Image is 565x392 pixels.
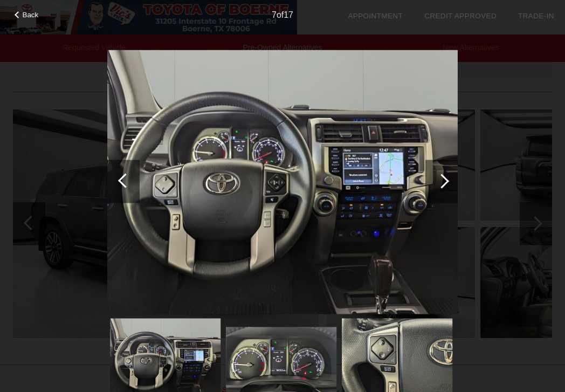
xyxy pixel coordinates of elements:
a: Appointment [348,12,403,20]
span: 17 [284,10,293,19]
span: 7 [272,10,277,19]
a: Trade-In [518,12,554,20]
a: Credit Approved [424,12,497,20]
img: 7.jpg [107,50,458,314]
span: Back [23,11,39,19]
